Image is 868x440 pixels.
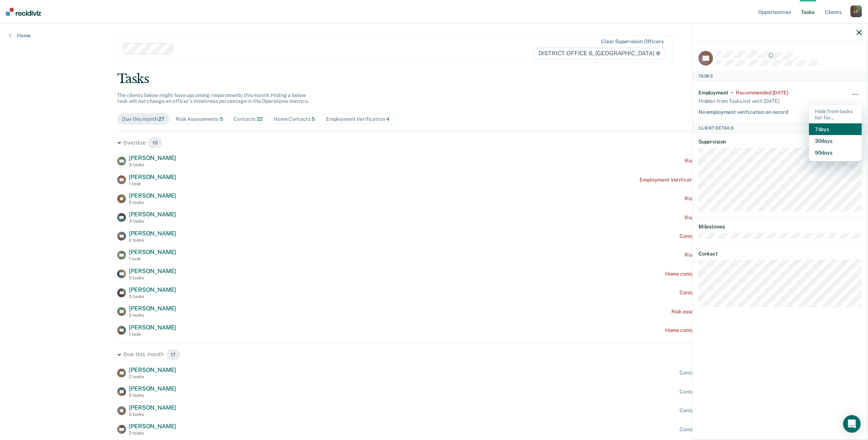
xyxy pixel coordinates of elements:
div: 1 task [129,256,176,261]
div: Contact recommended [DATE] [679,407,750,414]
div: Employment Verification [326,116,390,122]
div: Contact recommended [DATE] [679,290,750,296]
div: Contact recommended [DATE] [679,370,750,376]
div: Contacts [234,116,263,122]
button: 7 days [809,123,862,135]
div: Employment [699,90,729,96]
div: Risk assessment due a month ago [671,309,751,315]
div: Risk assessment due [DATE] [685,195,750,202]
dt: Supervision [699,139,862,145]
div: Home contact recommended [DATE] [665,327,751,333]
span: 17 [166,349,181,361]
span: [PERSON_NAME] [129,154,176,161]
div: 2 tasks [129,393,176,398]
div: No employment verification on record [699,106,788,115]
span: [PERSON_NAME] [129,192,176,199]
span: [PERSON_NAME] [129,268,176,275]
div: 2 tasks [129,313,176,318]
div: Tasks [693,72,868,81]
span: [PERSON_NAME] [129,305,176,312]
span: The clients below might have upcoming requirements this month. Hiding a below task will not chang... [117,92,309,104]
button: 30 days [809,135,862,147]
div: 2 tasks [129,200,176,205]
span: [PERSON_NAME] [129,230,176,237]
div: 1 task [129,332,176,337]
div: Due this month [122,116,165,122]
span: [PERSON_NAME] [129,324,176,331]
span: [PERSON_NAME] [129,366,176,373]
dt: Milestones [699,224,862,230]
span: [PERSON_NAME] [129,249,176,256]
div: Tasks [117,71,750,86]
div: 1 task [129,181,176,186]
span: 27 [159,116,165,122]
div: Client Details [693,124,868,133]
div: Due this month [117,349,750,361]
span: [PERSON_NAME] [129,174,176,180]
img: Recidiviz [6,8,41,16]
span: 22 [257,116,262,122]
button: 90 days [809,147,862,159]
div: 2 tasks [129,275,176,280]
div: Contact recommended [DATE] [679,389,750,395]
dt: Contact [699,251,862,257]
div: Risk assessment due [DATE] [685,252,750,258]
div: Hide from tasks list for... [809,105,862,124]
div: Employment Verification recommended [DATE] [640,177,751,183]
div: 2 tasks [129,430,176,436]
span: [PERSON_NAME] [129,385,176,392]
span: [PERSON_NAME] [129,211,176,218]
div: 3 tasks [129,162,176,167]
span: DISTRICT OFFICE 6, [GEOGRAPHIC_DATA] [534,48,665,59]
a: Home [9,32,31,39]
div: Contact recommended [DATE] [679,233,750,239]
div: Recommended 8 months ago [736,90,788,96]
div: L C [850,5,862,17]
div: Hidden from Tasks list until [DATE] [699,96,779,106]
div: Contact recommended [DATE] [679,426,750,433]
div: • [731,90,733,96]
div: Risk Assessments [176,116,223,122]
span: 4 [386,116,390,122]
div: Clear supervision officers [601,38,663,45]
div: 3 tasks [129,219,176,224]
div: 3 tasks [129,294,176,299]
span: 5 [220,116,223,122]
span: 5 [312,116,315,122]
span: [PERSON_NAME] [129,404,176,411]
div: 2 tasks [129,238,176,243]
div: Home contact recommended [DATE] [665,271,751,277]
span: 10 [148,137,163,149]
div: Open Intercom Messenger [843,415,861,433]
span: [PERSON_NAME] [129,286,176,293]
div: Risk assessment due [DATE] [685,158,750,164]
div: Home Contacts [273,116,315,122]
span: [PERSON_NAME] [129,423,176,430]
div: 2 tasks [129,374,176,379]
div: Overdue [117,137,750,149]
div: Risk assessment due [DATE] [685,215,750,221]
div: 2 tasks [129,412,176,417]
